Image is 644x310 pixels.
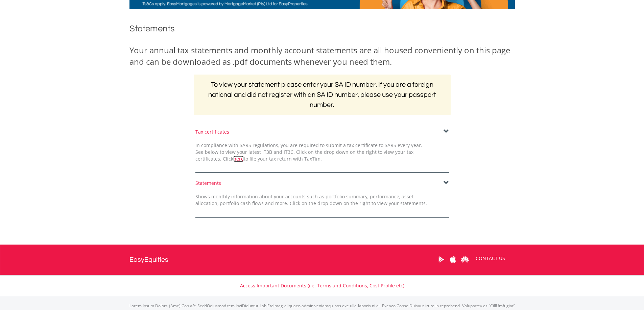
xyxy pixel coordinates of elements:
a: here [233,156,244,162]
a: Huawei [459,249,471,270]
a: EasyEquities [129,245,168,275]
div: Tax certificates [195,129,449,135]
h2: To view your statement please enter your SA ID number. If you are a foreign national and did not ... [194,75,451,115]
a: Access Important Documents (i.e. Terms and Conditions, Cost Profile etc) [240,282,404,289]
span: Click to file your tax return with TaxTim. [223,156,322,162]
a: Apple [447,249,459,270]
div: Statements [195,180,449,187]
div: Your annual tax statements and monthly account statements are all housed conveniently on this pag... [129,45,515,68]
div: Shows monthly information about your accounts such as portfolio summary, performance, asset alloc... [190,193,432,207]
a: Google Play [435,249,447,270]
a: CONTACT US [471,249,510,268]
span: In compliance with SARS regulations, you are required to submit a tax certificate to SARS every y... [195,142,422,162]
span: Statements [129,24,175,33]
